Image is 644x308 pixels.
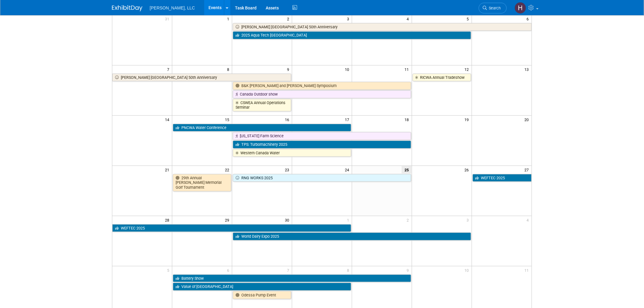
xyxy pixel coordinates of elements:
span: 28 [164,216,172,224]
img: ExhibitDay [112,5,142,11]
span: 26 [464,166,472,173]
span: 16 [284,116,292,123]
span: 27 [524,166,532,173]
span: 19 [464,116,472,123]
a: PNCWA Water Conference [173,124,351,132]
span: 20 [524,116,532,123]
span: 2 [406,216,412,224]
span: 8 [226,65,232,73]
span: 1 [346,216,352,224]
span: 4 [526,216,532,224]
span: 31 [164,15,172,23]
a: [PERSON_NAME] [GEOGRAPHIC_DATA] 50th Anniversary [233,23,532,31]
span: Search [487,6,501,10]
a: 29th Annual [PERSON_NAME] Memorial Golf Tournament [173,174,231,191]
a: WEFTEC 2025 [112,224,351,232]
span: 2 [286,15,292,23]
span: 24 [344,166,352,173]
span: 4 [406,15,412,23]
span: 1 [226,15,232,23]
span: 8 [346,266,352,274]
a: Canada Outdoor show [233,90,411,98]
span: 11 [524,266,532,274]
span: 6 [526,15,532,23]
a: [US_STATE] Farm Science [233,132,411,140]
span: 17 [344,116,352,123]
a: 2025 Aqua Tech [GEOGRAPHIC_DATA] [233,31,471,39]
span: 10 [344,65,352,73]
span: 7 [166,65,172,73]
a: Value of [GEOGRAPHIC_DATA] [173,283,351,291]
span: 14 [164,116,172,123]
a: TPS: Turbomachinery 2025 [233,141,411,149]
span: 7 [286,266,292,274]
span: 21 [164,166,172,173]
span: 23 [284,166,292,173]
span: 30 [284,216,292,224]
a: RICWA Annual Tradeshow [413,74,471,82]
span: 22 [224,166,232,173]
a: [PERSON_NAME] [GEOGRAPHIC_DATA] 50th Anniversary [112,74,291,82]
span: 10 [464,266,472,274]
a: B&K [PERSON_NAME] and [PERSON_NAME] Symposium [233,82,411,90]
span: 11 [404,65,412,73]
span: 25 [402,166,412,173]
span: 5 [166,266,172,274]
span: 12 [464,65,472,73]
a: World Dairy Expo 2025 [233,233,471,240]
span: 9 [286,65,292,73]
a: Search [479,3,507,13]
img: Hannah Mulholland [515,2,526,14]
span: 15 [224,116,232,123]
span: 29 [224,216,232,224]
span: 18 [404,116,412,123]
span: 5 [466,15,472,23]
a: RNG WORKS 2025 [233,174,411,182]
span: [PERSON_NAME], LLC [150,5,195,10]
a: WEFTEC 2025 [473,174,532,182]
span: 3 [346,15,352,23]
a: Odessa Pump Event [233,291,291,299]
span: 9 [406,266,412,274]
span: 6 [226,266,232,274]
a: CSWEA Annual Operations Seminar [233,99,291,111]
a: Western Canada Water [233,149,351,157]
a: Battery Show [173,275,411,282]
span: 3 [466,216,472,224]
span: 13 [524,65,532,73]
